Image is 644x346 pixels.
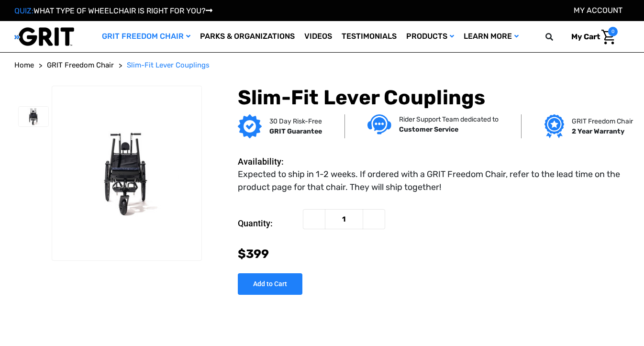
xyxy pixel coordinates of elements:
span: My Cart [571,32,600,41]
dt: Availability: [238,155,298,168]
dd: Expected to ship in 1-2 weeks. If ordered with a GRIT Freedom Chair, refer to the lead time on th... [238,168,625,194]
span: 0 [608,27,618,36]
a: Home [14,60,34,71]
input: Add to Cart [238,273,302,295]
a: Videos [300,21,337,52]
a: Slim-Fit Lever Couplings [127,60,210,71]
strong: GRIT Guarantee [269,127,322,135]
a: QUIZ:WHAT TYPE OF WHEELCHAIR IS RIGHT FOR YOU? [14,6,212,15]
img: Slim-Fit Lever Couplings [52,123,201,223]
nav: Breadcrumb [14,60,630,71]
p: Rider Support Team dedicated to [399,114,499,124]
a: Parks & Organizations [195,21,300,52]
a: Products [401,21,459,52]
p: GRIT Freedom Chair [572,116,633,126]
p: 30 Day Risk-Free [269,116,322,126]
img: Grit freedom [544,114,564,138]
img: Customer service [367,114,391,134]
img: Cart [601,30,615,45]
strong: 2 Year Warranty [572,127,624,135]
a: Cart with 0 items [564,27,618,47]
span: QUIZ: [14,6,33,15]
a: Testimonials [337,21,401,52]
img: GRIT Guarantee [238,114,262,138]
h1: Slim-Fit Lever Couplings [238,86,630,110]
span: GRIT Freedom Chair [47,61,114,69]
label: Quantity: [238,209,298,238]
span: Slim-Fit Lever Couplings [127,61,210,69]
img: GRIT All-Terrain Wheelchair and Mobility Equipment [14,27,74,46]
strong: Customer Service [399,125,458,134]
a: Account [574,6,622,15]
input: Search [550,27,564,47]
span: $399 [238,247,269,261]
img: Slim-Fit Lever Couplings [19,107,48,126]
span: Home [14,61,34,69]
a: GRIT Freedom Chair [97,21,195,52]
a: GRIT Freedom Chair [47,60,114,71]
a: Learn More [459,21,523,52]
